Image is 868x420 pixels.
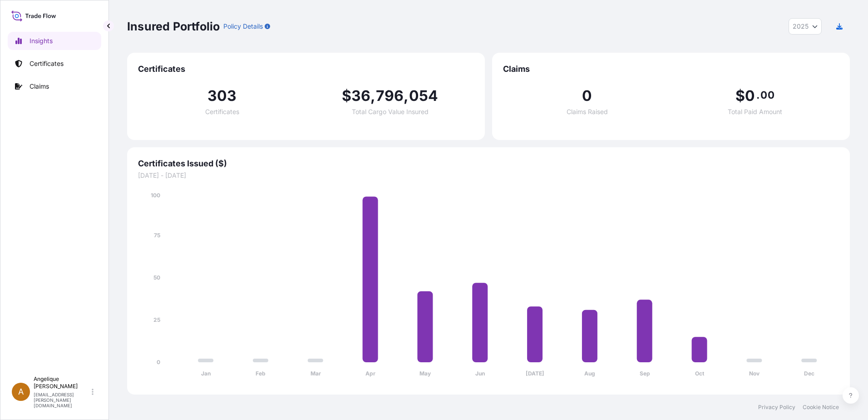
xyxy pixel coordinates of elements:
[803,404,839,411] a: Cookie Notice
[201,370,211,377] tspan: Jan
[30,82,49,91] p: Claims
[584,370,595,377] tspan: Aug
[157,359,160,365] tspan: 0
[351,89,370,103] span: 36
[30,59,64,68] p: Certificates
[745,89,755,103] span: 0
[34,375,90,390] p: Angelique [PERSON_NAME]
[503,64,839,75] span: Claims
[758,404,795,411] a: Privacy Policy
[311,370,321,377] tspan: Mar
[34,392,90,408] p: [EMAIL_ADDRESS][PERSON_NAME][DOMAIN_NAME]
[138,64,474,75] span: Certificates
[352,109,429,115] span: Total Cargo Value Insured
[567,109,608,115] span: Claims Raised
[376,89,404,103] span: 796
[789,18,822,35] button: Year Selector
[127,19,220,34] p: Insured Portfolio
[404,89,409,103] span: ,
[30,36,53,45] p: Insights
[154,232,160,239] tspan: 75
[793,22,809,31] span: 2025
[419,370,431,377] tspan: May
[370,89,375,103] span: ,
[756,91,759,99] span: .
[138,171,839,180] span: [DATE] - [DATE]
[582,89,592,103] span: 0
[526,370,544,377] tspan: [DATE]
[365,370,375,377] tspan: Apr
[760,91,774,99] span: 00
[205,109,239,115] span: Certificates
[475,370,485,377] tspan: Jun
[256,370,266,377] tspan: Feb
[153,316,160,323] tspan: 25
[804,370,814,377] tspan: Dec
[8,32,101,50] a: Insights
[8,77,101,95] a: Claims
[153,274,160,281] tspan: 50
[207,89,237,103] span: 303
[728,109,782,115] span: Total Paid Amount
[8,55,101,73] a: Certificates
[695,370,705,377] tspan: Oct
[138,158,839,169] span: Certificates Issued ($)
[749,370,760,377] tspan: Nov
[18,387,24,396] span: A
[342,89,351,103] span: $
[735,89,745,103] span: $
[640,370,650,377] tspan: Sep
[151,192,160,199] tspan: 100
[223,22,263,31] p: Policy Details
[409,89,439,103] span: 054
